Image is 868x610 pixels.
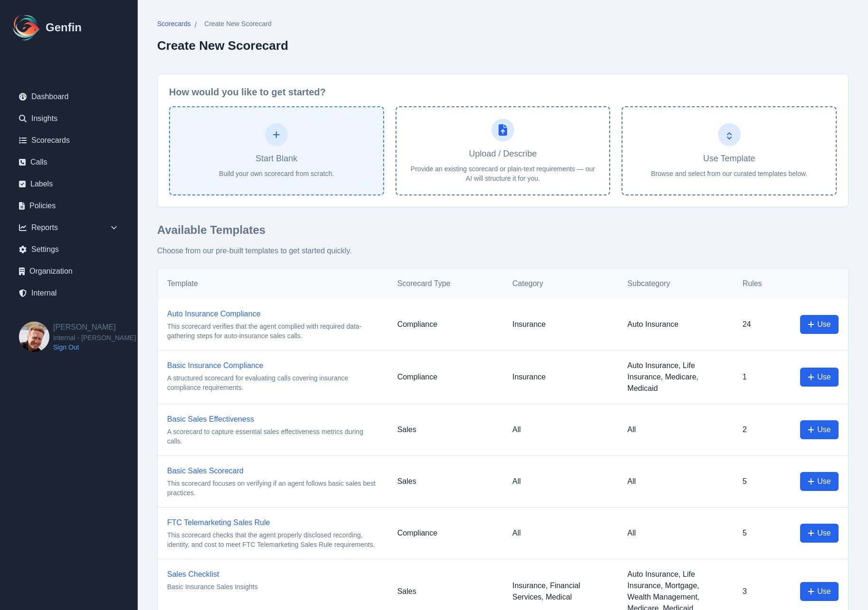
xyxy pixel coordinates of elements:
[627,476,636,487] p: All
[11,240,126,259] a: Settings
[512,527,521,539] p: All
[11,284,126,303] a: Internal
[800,524,838,543] button: Use
[743,278,781,289] h5: Rules
[255,152,297,165] h4: Start Blank
[11,196,126,215] a: Policies
[53,342,136,352] a: Sign Out
[11,109,126,128] a: Insights
[627,527,636,539] p: All
[743,586,747,597] p: 3
[167,310,261,318] a: Auto Insurance Compliance
[703,152,755,165] h4: Use Template
[167,467,244,475] a: Basic Sales Scorecard
[53,322,136,333] h2: [PERSON_NAME]
[167,518,270,527] a: FTC Telemarketing Sales Rule
[397,319,437,330] p: Compliance
[800,420,838,439] button: Use
[11,262,126,281] a: Organization
[169,106,384,195] button: Start BlankBuild your own scorecard from scratch.
[396,106,611,195] a: Upload / DescribeProvide an existing scorecard or plain-text requirements — our AI will structure...
[157,19,191,31] a: Scorecards
[627,278,723,289] h5: Subcategory
[167,415,254,423] a: Basic Sales Effectiveness
[46,20,82,35] h1: Genfin
[743,476,747,487] p: 5
[627,424,636,435] p: All
[800,582,838,601] button: Use
[397,586,416,597] p: Sales
[397,424,416,435] p: Sales
[800,472,838,491] button: Use
[167,479,378,498] p: This scorecard focuses on verifying if an agent follows basic sales best practices.
[11,175,126,194] a: Labels
[219,169,334,178] p: Build your own scorecard from scratch.
[512,424,521,435] p: All
[157,245,849,257] p: Choose from our pre-built templates to get started quickly.
[19,322,49,352] img: Brian Dunagan
[204,19,272,28] span: Create New Scorecard
[512,476,521,487] p: All
[157,38,288,53] h2: Create New Scorecard
[167,530,378,549] p: This scorecard checks that the agent properly disclosed recording, identity, and cost to meet FTC...
[11,131,126,150] a: Scorecards
[627,360,723,394] p: Auto Insurance, Life Insurance, Medicare, Medicaid
[800,315,838,334] button: Use
[195,19,197,31] span: /
[397,476,416,487] p: Sales
[167,278,378,289] h5: Template
[512,278,608,289] h5: Category
[469,147,537,160] h4: Upload / Describe
[397,371,437,383] p: Compliance
[622,106,837,195] button: Use TemplateBrowse and select from our curated templates below.
[167,570,219,578] a: Sales Checklist
[167,373,378,392] p: A structured scorecard for evaluating calls covering insurance compliance requirements.
[11,218,126,237] div: Reports
[512,580,608,603] p: Insurance, Financial Services, Medical
[167,582,378,592] p: Basic Insurance Sales Insights
[397,527,437,539] p: Compliance
[167,361,264,370] a: Basic Insurance Compliance
[11,12,42,43] img: Logo
[53,333,136,342] span: Internal - [PERSON_NAME]
[800,368,838,387] button: Use
[627,319,679,330] p: Auto Insurance
[397,278,493,289] h5: Scorecard Type
[743,319,751,330] p: 24
[408,164,598,183] p: Provide an existing scorecard or plain-text requirements — our AI will structure it for you.
[743,527,747,539] p: 5
[157,19,191,28] span: Scorecards
[167,322,378,341] p: This scorecard verifies that the agent complied with required data-gathering steps for auto-insur...
[743,371,747,383] p: 1
[167,427,378,446] p: A scorecard to capture essential sales effectiveness metrics during calls.
[512,319,546,330] p: Insurance
[651,169,807,178] p: Browse and select from our curated templates below.
[512,371,546,383] p: Insurance
[11,87,126,106] a: Dashboard
[743,424,747,435] p: 2
[169,85,837,99] h3: How would you like to get started?
[11,153,126,172] a: Calls
[157,222,849,238] h2: Available Templates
